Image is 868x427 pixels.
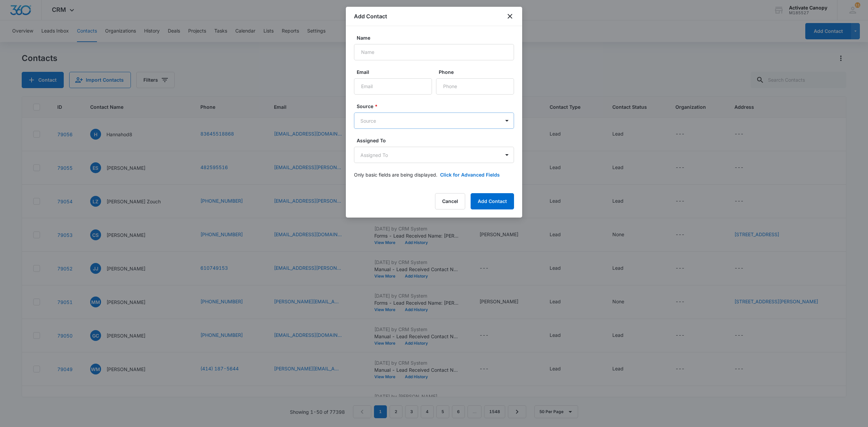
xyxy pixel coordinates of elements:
[435,193,465,209] button: Cancel
[357,137,517,144] label: Assigned To
[357,103,517,110] label: Source
[354,44,514,60] input: Name
[471,193,514,209] button: Add Contact
[354,171,437,178] p: Only basic fields are being displayed.
[357,68,435,76] label: Email
[440,171,500,178] button: Click for Advanced Fields
[354,78,432,95] input: Email
[354,12,387,20] h1: Add Contact
[439,68,517,76] label: Phone
[436,78,514,95] input: Phone
[357,34,517,41] label: Name
[506,12,514,20] button: close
